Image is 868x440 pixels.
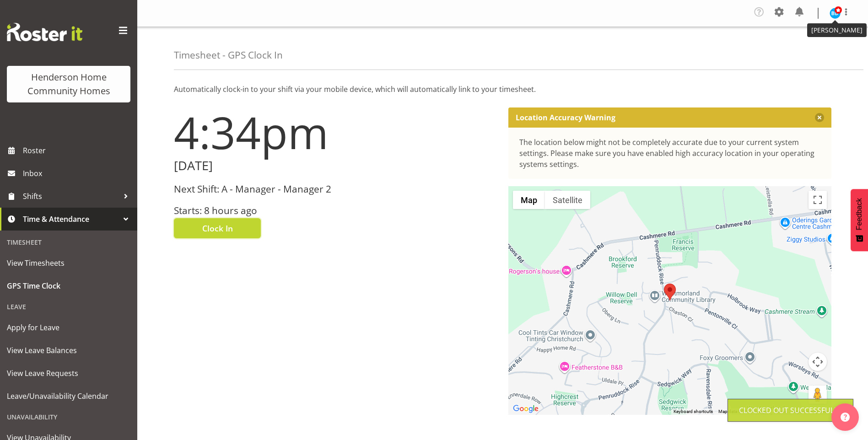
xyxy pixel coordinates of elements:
button: Show satellite imagery [545,191,590,209]
img: Rosterit website logo [7,23,82,41]
button: Close message [815,113,824,122]
p: Automatically clock-in to your shift via your mobile device, which will automatically link to you... [174,84,831,95]
h2: [DATE] [174,159,497,173]
img: Google [511,403,541,415]
span: View Leave Balances [7,343,130,357]
img: help-xxl-2.png [841,413,850,422]
a: Open this area in Google Maps (opens a new window) [511,403,541,415]
h3: Next Shift: A - Manager - Manager 2 [174,184,497,194]
div: The location below might not be completely accurate due to your current system settings. Please m... [519,137,821,170]
span: View Leave Requests [7,366,130,380]
a: Apply for Leave [2,316,135,339]
button: Feedback - Show survey [851,189,868,251]
div: Unavailability [2,408,135,426]
h1: 4:34pm [174,107,497,157]
span: Apply for Leave [7,321,130,334]
span: Inbox [23,166,133,180]
span: Feedback [855,198,863,230]
h4: Timesheet - GPS Clock In [174,50,283,60]
button: Drag Pegman onto the map to open Street View [809,386,827,404]
a: View Leave Balances [2,339,135,362]
button: Map camera controls [809,353,827,371]
p: Location Accuracy Warning [516,113,615,122]
img: barbara-dunlop8515.jpg [830,8,841,19]
div: Henderson Home Community Homes [16,70,121,98]
span: View Timesheets [7,256,130,270]
a: View Timesheets [2,252,135,274]
span: Leave/Unavailability Calendar [7,389,130,403]
span: Map data ©2025 Google [718,409,768,414]
h3: Starts: 8 hours ago [174,205,497,216]
button: Toggle fullscreen view [809,191,827,209]
a: Leave/Unavailability Calendar [2,385,135,408]
span: Shifts [23,189,119,203]
button: Show street map [513,191,545,209]
span: Time & Attendance [23,212,119,226]
div: Leave [2,297,135,316]
span: Roster [23,144,133,157]
button: Keyboard shortcuts [674,408,713,415]
span: Clock In [202,222,233,234]
span: GPS Time Clock [7,279,130,293]
button: Clock In [174,218,261,238]
a: GPS Time Clock [2,274,135,297]
div: Timesheet [2,233,135,252]
div: Clocked out Successfully [739,405,842,416]
a: View Leave Requests [2,362,135,385]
